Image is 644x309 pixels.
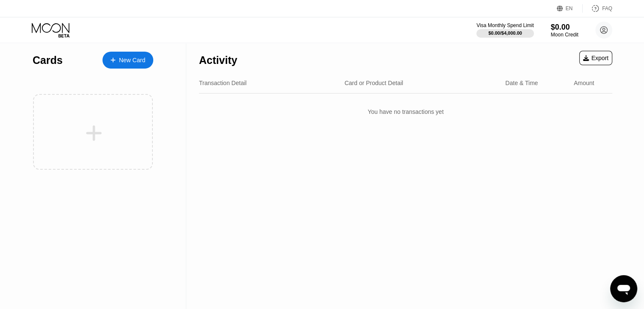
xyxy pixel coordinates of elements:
[102,52,153,69] div: New Card
[488,30,522,36] div: $0.00 / $4,000.00
[583,4,612,13] div: FAQ
[119,57,145,64] div: New Card
[199,54,237,66] div: Activity
[199,100,612,124] div: You have no transactions yet
[602,6,612,11] div: FAQ
[583,55,608,61] div: Export
[345,80,404,86] div: Card or Product Detail
[476,22,533,38] div: Visa Monthly Spend Limit$0.00/$4,000.00
[574,80,594,86] div: Amount
[33,54,63,66] div: Cards
[476,22,533,28] div: Visa Monthly Spend Limit
[566,6,573,11] div: EN
[551,23,578,32] div: $0.00
[579,51,612,65] div: Export
[551,32,578,38] div: Moon Credit
[505,80,538,86] div: Date & Time
[557,4,583,13] div: EN
[199,80,246,86] div: Transaction Detail
[610,275,637,302] iframe: Button to launch messaging window
[551,23,578,38] div: $0.00Moon Credit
